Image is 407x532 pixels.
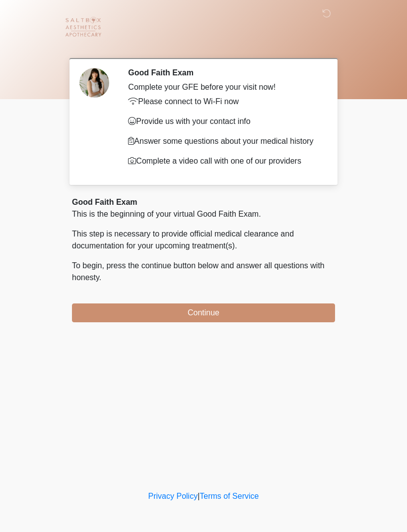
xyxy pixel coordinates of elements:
p: Complete a video call with one of our providers [128,155,320,167]
div: Good Faith Exam [72,196,335,208]
p: To begin, press the continue button below and answer all questions with honesty. [72,260,335,284]
div: Complete your GFE before your visit now! [128,81,320,93]
img: Saltbox Aesthetics Logo [62,7,104,50]
p: Answer some questions about your medical history [128,135,320,147]
a: | [198,492,200,500]
p: This is the beginning of your virtual Good Faith Exam. [72,208,335,220]
p: This step is necessary to provide official medical clearance and documentation for your upcoming ... [72,228,335,252]
a: Privacy Policy [148,492,198,500]
p: Provide us with your contact info [128,116,320,127]
a: Terms of Service [200,492,259,500]
button: Continue [72,303,335,322]
p: Please connect to Wi-Fi now [128,96,320,108]
h2: Good Faith Exam [128,68,320,77]
img: Agent Avatar [79,68,109,98]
